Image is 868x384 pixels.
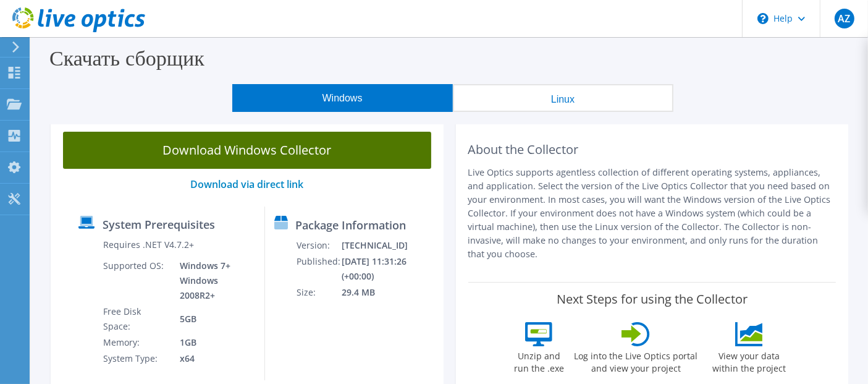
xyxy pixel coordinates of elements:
[297,284,342,301] td: Size:
[510,346,567,375] label: Unzip and run the .exe
[103,258,171,304] td: Supported OS:
[468,166,836,261] p: Live Optics supports agentless collection of different operating systems, appliances, and applica...
[232,84,453,112] button: Windows
[103,304,171,335] td: Free Disk Space:
[171,304,255,335] td: 5GB
[468,142,836,157] h2: About the Collector
[835,9,854,28] span: AZ
[190,177,303,191] a: Download via direct link
[453,84,673,112] button: Linux
[342,254,438,284] td: [DATE] 11:31:26 (+00:00)
[103,218,215,231] label: System Prerequisites
[297,254,342,284] td: Published:
[297,237,342,254] td: Version:
[103,335,171,351] td: Memory:
[296,219,407,231] label: Package Information
[171,258,255,304] td: Windows 7+ Windows 2008R2+
[704,346,793,375] label: View your data within the project
[103,239,194,251] label: Requires .NET V4.7.2+
[342,284,438,301] td: 29.4 MB
[342,237,438,254] td: [TECHNICAL_ID]
[573,346,698,375] label: Log into the Live Optics portal and view your project
[171,351,255,367] td: x64
[557,292,748,307] label: Next Steps for using the Collector
[63,132,431,169] a: Download Windows Collector
[171,335,255,351] td: 1GB
[103,351,171,367] td: System Type:
[757,13,769,24] svg: \n
[49,43,204,72] label: Скачать сборщик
